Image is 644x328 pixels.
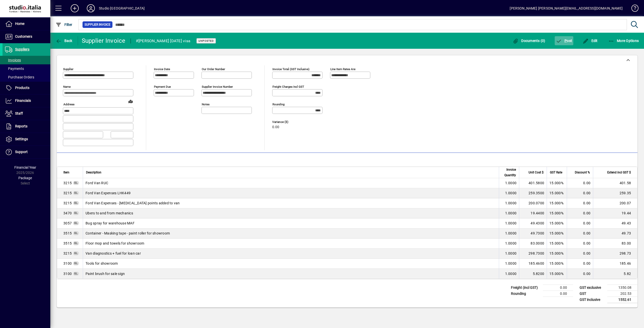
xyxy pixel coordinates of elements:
[63,271,72,276] span: Tools and Hardware
[519,178,547,188] td: 401.5800
[83,269,499,279] td: Paint brush for sale sign
[85,22,110,27] span: Supplier Invoice
[83,228,499,239] td: Container - Masking tape - paint roller for showroom
[67,4,83,13] button: Add
[499,239,519,249] td: 1.0000
[577,297,607,303] td: GST inclusive
[15,111,23,115] span: Staff
[543,291,573,297] td: 0.00
[272,103,285,106] mat-label: Rounding
[547,188,567,198] td: 15.000%
[63,201,72,206] span: Ford Van Expenses LHK449
[3,30,50,43] a: Customers
[567,259,593,269] td: 0.00
[607,291,637,297] td: 202.53
[555,36,574,45] button: Post
[593,259,637,269] td: 185.46
[3,18,50,30] a: Home
[3,133,50,146] a: Settings
[593,208,637,218] td: 19.44
[63,211,72,216] span: Travel & Accomodation - Domest
[83,198,499,208] td: Ford Van Expenses - [MEDICAL_DATA] points added to van
[3,56,50,64] a: Invoices
[607,297,637,303] td: 1552.61
[63,241,72,246] span: Showroom Expenses -General
[543,285,573,291] td: 0.00
[567,188,593,198] td: 0.00
[547,239,567,249] td: 15.000%
[202,103,210,106] mat-label: Notes
[3,120,50,133] a: Reports
[593,228,637,239] td: 49.73
[593,188,637,198] td: 259.35
[513,39,545,43] span: Documents (0)
[499,228,519,239] td: 1.0000
[508,291,543,297] td: Rounding
[547,249,567,259] td: 15.000%
[581,36,599,45] button: Edit
[50,36,78,45] app-page-header-button: Back
[127,97,135,105] a: View on map
[628,1,638,17] a: Knowledge Base
[272,125,279,129] span: 0.00
[83,178,499,188] td: Ford Van RUC
[83,249,499,259] td: Van diagnostics + fuel for loan car
[567,208,593,218] td: 0.00
[74,242,78,245] span: GL
[556,39,572,43] span: ost
[519,198,547,208] td: 200.0700
[499,188,519,198] td: 1.0000
[567,269,593,279] td: 0.00
[567,228,593,239] td: 0.00
[272,67,309,71] mat-label: Invoice Total (GST inclusive)
[272,85,304,88] mat-label: Freight charges incl GST
[593,178,637,188] td: 401.58
[15,99,31,103] span: Financials
[83,218,499,228] td: Bug spray for warehouse MAF
[510,4,623,12] div: [PERSON_NAME] [PERSON_NAME][EMAIL_ADDRESS][DOMAIN_NAME]
[5,75,34,79] span: Purchase Orders
[74,202,78,204] span: GL
[15,124,27,128] span: Reports
[547,198,567,208] td: 15.000%
[607,285,637,291] td: 1350.08
[82,37,126,45] div: Supplier Invoice
[15,22,24,26] span: Home
[567,249,593,259] td: 0.00
[74,232,78,235] span: GL
[3,107,50,120] a: Staff
[607,36,640,45] button: More Options
[63,191,72,196] span: Ford Van Expenses LHK449
[63,221,72,226] span: MAF Fees and Costs
[83,239,499,249] td: Floor mop and towels for showroom
[593,218,637,228] td: 49.43
[607,170,631,175] span: Extend incl GST $
[15,34,32,38] span: Customers
[272,120,302,124] span: Variance ($)
[63,180,72,185] span: Ford Van Expenses LHK449
[519,218,547,228] td: 49.4300
[593,239,637,249] td: 83.00
[63,261,72,266] span: Tools and Hardware
[63,251,72,256] span: Ford Van Expenses LHK449
[577,285,607,291] td: GST exclusive
[508,285,543,291] td: Freight (incl GST)
[74,192,78,194] span: GL
[3,146,50,158] a: Support
[202,85,233,88] mat-label: Supplier invoice number
[15,86,29,90] span: Products
[74,262,78,265] span: GL
[3,82,50,94] a: Products
[136,37,190,45] div: #[PERSON_NAME] [DATE] visa
[499,218,519,228] td: 1.0000
[583,39,598,43] span: Edit
[499,178,519,188] td: 1.0000
[519,228,547,239] td: 49.7300
[550,170,562,175] span: GST Rate
[577,291,607,297] td: GST
[593,198,637,208] td: 200.07
[83,259,499,269] td: Tools for showroom
[502,167,516,178] span: Invoice Quantity
[519,239,547,249] td: 83.0000
[154,67,170,71] mat-label: Invoice date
